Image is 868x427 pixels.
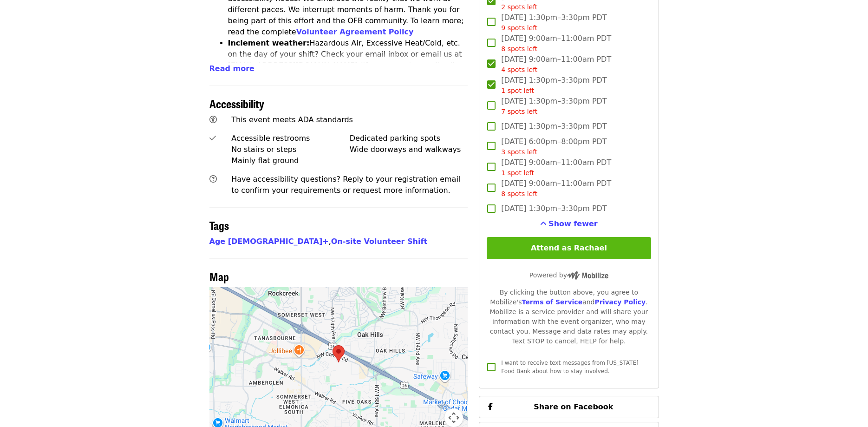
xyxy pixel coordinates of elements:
[529,271,608,279] span: Powered by
[501,45,537,53] span: 8 spots left
[231,115,353,124] span: This event meets ADA standards
[209,237,331,246] span: ,
[209,134,216,143] i: check icon
[501,157,611,178] span: [DATE] 9:00am–11:00am PDT
[479,396,659,418] button: Share on Facebook
[501,96,607,117] span: [DATE] 1:30pm–3:30pm PDT
[501,136,607,157] span: [DATE] 6:00pm–8:00pm PDT
[522,298,582,306] a: Terms of Service
[209,237,329,246] a: Age [DEMOGRAPHIC_DATA]+
[501,75,607,96] span: [DATE] 1:30pm–3:30pm PDT
[487,237,651,259] button: Attend as Rachael
[540,218,598,230] button: See more timeslots
[567,271,608,280] img: Powered by Mobilize
[209,217,229,233] span: Tags
[501,121,607,132] span: [DATE] 1:30pm–3:30pm PDT
[296,27,414,36] a: Volunteer Agreement Policy
[594,298,646,306] a: Privacy Policy
[209,95,264,112] span: Accessibility
[209,64,255,73] span: Read more
[231,155,350,166] div: Mainly flat ground
[444,408,463,427] button: Map camera controls
[350,144,468,155] div: Wide doorways and walkways
[209,268,229,284] span: Map
[209,115,217,124] i: universal-access icon
[501,190,537,197] span: 8 spots left
[209,175,217,184] i: question-circle icon
[501,54,611,75] span: [DATE] 9:00am–11:00am PDT
[231,175,460,195] span: Have accessibility questions? Reply to your registration email to confirm your requirements or re...
[501,66,537,73] span: 4 spots left
[501,148,537,156] span: 3 spots left
[534,402,613,411] span: Share on Facebook
[209,63,255,74] button: Read more
[501,3,537,11] span: 2 spots left
[501,178,611,199] span: [DATE] 9:00am–11:00am PDT
[231,144,350,155] div: No stairs or steps
[501,87,534,94] span: 1 spot left
[501,203,607,214] span: [DATE] 1:30pm–3:30pm PDT
[501,33,611,54] span: [DATE] 9:00am–11:00am PDT
[548,219,598,228] span: Show fewer
[231,133,350,144] div: Accessible restrooms
[228,39,310,47] strong: Inclement weather:
[331,237,427,246] a: On-site Volunteer Shift
[501,108,537,115] span: 7 spots left
[501,12,607,33] span: [DATE] 1:30pm–3:30pm PDT
[501,24,537,32] span: 9 spots left
[228,38,468,93] li: Hazardous Air, Excessive Heat/Cold, etc. on the day of your shift? Check your email inbox or emai...
[501,169,534,177] span: 1 spot left
[487,288,651,346] div: By clicking the button above, you agree to Mobilize's and . Mobilize is a service provider and wi...
[350,133,468,144] div: Dedicated parking spots
[501,360,638,374] span: I want to receive text messages from [US_STATE] Food Bank about how to stay involved.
